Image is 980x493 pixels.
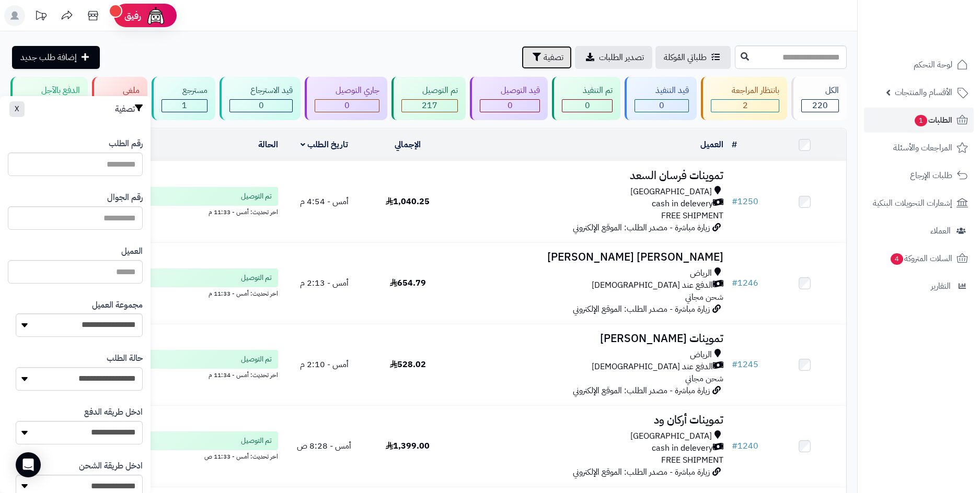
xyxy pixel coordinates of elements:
[630,430,712,442] span: [GEOGRAPHIC_DATA]
[864,218,974,243] a: العملاء
[386,195,430,208] span: 1,040.25
[84,406,143,418] label: ادخل طريقه الدفع
[454,333,723,345] h3: تموينات [PERSON_NAME]
[732,195,737,208] span: #
[914,113,952,127] span: الطلبات
[732,440,737,452] span: #
[241,436,272,446] span: تم التوصيل
[300,277,349,289] span: أمس - 2:13 م
[92,299,143,311] label: مجموعة العميل
[121,245,143,257] label: العميل
[890,251,952,266] span: السلات المتروكة
[732,195,758,208] a: #1250
[259,99,264,112] span: 0
[690,349,712,361] span: الرياض
[732,358,758,371] a: #1245
[930,224,951,238] span: العملاء
[544,51,563,64] span: تصفية
[622,77,699,120] a: قيد التنفيذ 0
[386,440,430,452] span: 1,399.00
[573,384,710,397] span: زيارة مباشرة - مصدر الطلب: الموقع الإلكتروني
[789,77,849,120] a: الكل220
[9,101,25,117] button: X
[801,85,839,97] div: الكل
[508,99,513,112] span: 0
[422,99,437,112] span: 217
[573,221,710,234] span: زيارة مباشرة - مصدر الطلب: الموقع الإلكتروني
[711,100,779,112] div: 2
[395,138,421,151] a: الإجمالي
[182,99,187,112] span: 1
[562,85,613,97] div: تم التنفيذ
[635,85,689,97] div: قيد التنفيذ
[864,246,974,271] a: السلات المتروكة4
[12,46,100,69] a: إضافة طلب جديد
[732,440,758,452] a: #1240
[79,460,143,472] label: ادخل طريقة الشحن
[635,100,688,112] div: 0
[732,138,737,151] a: #
[864,163,974,188] a: طلبات الإرجاع
[241,273,272,283] span: تم التوصيل
[300,195,349,208] span: أمس - 4:54 م
[690,267,712,279] span: الرياض
[732,358,737,371] span: #
[599,51,644,64] span: تصدير الطلبات
[661,209,723,222] span: FREE SHIPMENT
[301,138,348,151] a: تاريخ الطلب
[28,5,54,29] a: تحديثات المنصة
[300,358,349,371] span: أمس - 2:10 م
[258,138,278,151] a: الحالة
[914,57,952,72] span: لوحة التحكم
[685,372,723,385] span: شحن مجاني
[664,51,707,64] span: طلباتي المُوكلة
[229,85,293,97] div: قيد الاسترجاع
[931,279,951,294] span: التقارير
[575,46,652,69] a: تصدير الطلبات
[864,135,974,160] a: المراجعات والأسئلة
[573,466,710,478] span: زيارة مباشرة - مصدر الطلب: الموقع الإلكتروني
[390,277,426,289] span: 654.79
[685,291,723,303] span: شحن مجاني
[20,85,80,97] div: الدفع بالآجل
[230,100,292,112] div: 0
[480,100,539,112] div: 0
[454,414,723,426] h3: تموينات أركان ود
[630,186,712,198] span: [GEOGRAPHIC_DATA]
[102,85,140,97] div: ملغي
[864,52,974,77] a: لوحة التحكم
[389,77,468,120] a: تم التوصيل 217
[592,361,713,373] span: الدفع عند [DEMOGRAPHIC_DATA]
[90,77,149,120] a: ملغي 0
[303,77,389,120] a: جاري التوصيل 0
[241,191,272,202] span: تم التوصيل
[573,303,710,315] span: زيارة مباشرة - مصدر الطلب: الموقع الإلكتروني
[124,9,141,22] span: رفيق
[910,168,952,183] span: طلبات الإرجاع
[812,99,828,112] span: 220
[909,19,970,41] img: logo-2.png
[890,253,903,265] span: 4
[522,46,572,69] button: تصفية
[454,170,723,182] h3: تموينات فرسان السعد
[217,77,303,120] a: قيد الاسترجاع 0
[401,85,458,97] div: تم التوصيل
[480,85,540,97] div: قيد التوصيل
[661,454,723,466] span: FREE SHIPMENT
[864,274,974,299] a: التقارير
[732,277,737,289] span: #
[8,77,90,120] a: الدفع بالآجل 0
[16,452,41,477] div: Open Intercom Messenger
[115,104,143,114] h3: تصفية
[652,198,713,210] span: cash in delevery
[893,140,952,155] span: المراجعات والأسئلة
[700,138,723,151] a: العميل
[107,353,143,365] label: حالة الطلب
[711,85,779,97] div: بانتظار المراجعة
[652,442,713,454] span: cash in delevery
[402,100,457,112] div: 217
[864,108,974,133] a: الطلبات1
[562,100,612,112] div: 0
[162,85,207,97] div: مسترجع
[732,277,758,289] a: #1246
